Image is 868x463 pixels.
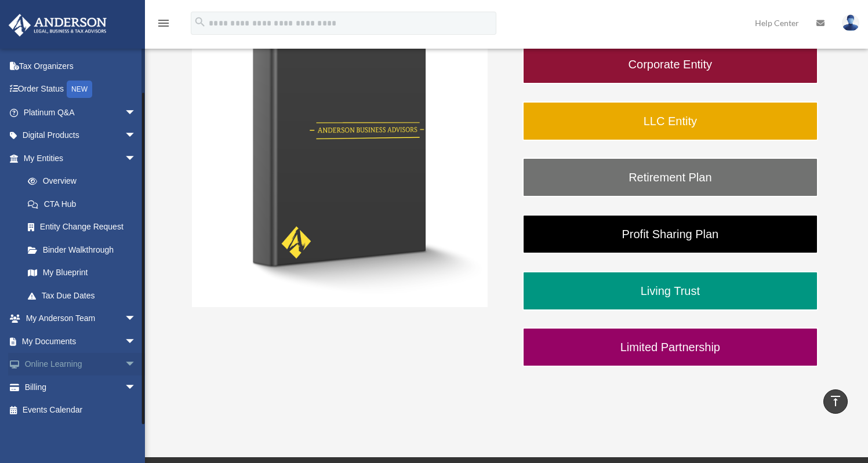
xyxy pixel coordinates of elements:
span: arrow_drop_down [125,307,148,331]
a: Billingarrow_drop_down [8,375,154,399]
a: Events Calendar [8,399,154,422]
i: search [194,16,206,28]
i: menu [157,16,170,30]
a: Corporate Entity [522,45,818,84]
a: LLC Entity [522,101,818,141]
span: arrow_drop_down [125,375,148,399]
img: User Pic [842,14,859,31]
a: Tax Organizers [8,54,154,78]
a: Digital Productsarrow_drop_down [8,124,154,147]
i: vertical_align_top [829,394,842,408]
a: My Anderson Teamarrow_drop_down [8,307,154,330]
a: Profit Sharing Plan [522,214,818,254]
a: Binder Walkthrough [16,238,148,261]
span: arrow_drop_down [125,147,148,170]
a: vertical_align_top [823,389,848,414]
a: My Entitiesarrow_drop_down [8,147,154,170]
span: arrow_drop_down [125,353,148,377]
a: Retirement Plan [522,158,818,197]
a: Living Trust [522,271,818,311]
a: Entity Change Request [16,216,154,239]
a: Limited Partnership [522,327,818,367]
a: CTA Hub [16,192,154,216]
a: My Documentsarrow_drop_down [8,330,154,353]
a: Online Learningarrow_drop_down [8,353,154,376]
a: My Blueprint [16,261,154,285]
span: arrow_drop_down [125,124,148,148]
span: arrow_drop_down [125,330,148,353]
a: menu [157,20,170,30]
a: Order StatusNEW [8,78,154,101]
a: Platinum Q&Aarrow_drop_down [8,101,154,124]
span: arrow_drop_down [125,101,148,125]
div: NEW [67,81,92,98]
a: Overview [16,170,154,193]
a: Tax Due Dates [16,284,154,307]
img: Anderson Advisors Platinum Portal [5,14,110,37]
